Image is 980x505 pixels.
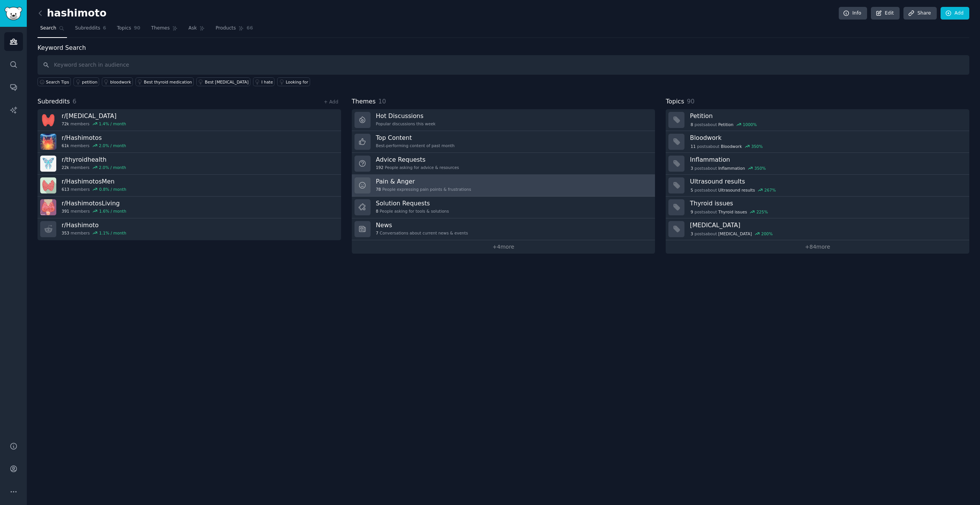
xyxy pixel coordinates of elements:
span: 391 [62,208,69,214]
div: 200 % [761,231,773,236]
div: members [62,121,126,126]
span: 90 [687,98,694,105]
a: Best [MEDICAL_DATA] [196,77,250,86]
div: members [62,165,126,170]
span: Thyroid issues [718,209,747,215]
a: Products66 [213,22,256,38]
h3: Ultrasound results [690,177,964,185]
a: r/HashimotosLiving391members1.6% / month [38,197,341,218]
h3: Hot Discussions [376,112,436,120]
a: [MEDICAL_DATA]3postsabout[MEDICAL_DATA]200% [666,218,969,240]
span: Topics [666,97,684,107]
a: +4more [352,240,655,254]
span: Ultrasound results [718,187,755,193]
a: Solution Requests8People asking for tools & solutions [352,197,655,218]
div: post s about [690,187,776,193]
span: Topics [117,25,131,32]
div: post s about [690,165,766,172]
h3: Advice Requests [376,156,459,164]
img: Hypothyroidism [40,112,56,128]
div: 225 % [756,209,768,215]
span: 7 [376,230,379,236]
span: Products [216,25,236,32]
a: Pain & Anger78People expressing pain points & frustrations [352,175,655,197]
span: 192 [376,165,384,170]
a: Topics90 [114,22,143,38]
button: Search Tips [38,77,71,86]
h3: r/ [MEDICAL_DATA] [62,112,126,120]
h3: Pain & Anger [376,177,471,185]
a: petition [73,77,99,86]
div: post s about [690,143,763,150]
span: 8 [376,208,379,214]
div: 267 % [764,187,776,193]
h3: r/ thyroidhealth [62,156,126,164]
div: People asking for tools & solutions [376,208,449,214]
span: 613 [62,187,69,192]
span: Search [40,25,56,32]
div: members [62,187,126,192]
input: Keyword search in audience [38,55,969,75]
span: Ask [188,25,197,32]
a: Add [941,7,969,20]
a: r/HashimotosMen613members0.8% / month [38,175,341,197]
div: petition [82,79,97,85]
div: members [62,230,126,236]
span: 10 [378,98,386,105]
h3: [MEDICAL_DATA] [690,221,964,229]
span: 9 [691,209,693,215]
h3: News [376,221,468,229]
span: 72k [62,121,69,126]
span: Themes [151,25,170,32]
h2: hashimoto [38,7,106,20]
a: Search [38,22,67,38]
span: 11 [691,144,696,149]
a: Info [839,7,867,20]
span: 6 [73,98,77,105]
a: r/thyroidhealth22kmembers2.0% / month [38,153,341,175]
div: People expressing pain points & frustrations [376,187,471,192]
h3: r/ Hashimotos [62,134,126,142]
span: 22k [62,165,69,170]
a: Thyroid issues9postsaboutThyroid issues225% [666,197,969,218]
a: Ultrasound results5postsaboutUltrasound results267% [666,175,969,197]
div: 2.0 % / month [99,143,126,148]
a: Bloodwork11postsaboutBloodwork350% [666,131,969,153]
label: Keyword Search [38,44,86,51]
div: bloodwork [110,79,131,85]
span: 5 [691,187,693,193]
h3: Thyroid issues [690,199,964,207]
a: News7Conversations about current news & events [352,218,655,240]
span: 66 [247,25,253,32]
span: 353 [62,230,69,236]
span: 78 [376,187,381,192]
div: 1.6 % / month [99,208,126,214]
a: Petition8postsaboutPetition1000% [666,109,969,131]
a: Best thyroid medication [136,77,194,86]
div: I hate [261,79,273,85]
span: Petition [718,122,733,127]
div: Best [MEDICAL_DATA] [205,79,248,85]
a: Looking for [277,77,310,86]
span: Subreddits [75,25,100,32]
a: r/Hashimoto353members1.1% / month [38,218,341,240]
span: 3 [691,166,693,171]
a: Ask [186,22,207,38]
a: Hot DiscussionsPopular discussions this week [352,109,655,131]
span: 61k [62,143,69,148]
div: Popular discussions this week [376,121,436,126]
div: 1.1 % / month [99,230,126,236]
a: I hate [253,77,275,86]
div: Looking for [286,79,308,85]
div: post s about [690,230,773,237]
div: post s about [690,121,757,128]
div: members [62,143,126,148]
h3: Petition [690,112,964,120]
img: Hashimotos [40,134,56,150]
div: People asking for advice & resources [376,165,459,170]
span: Inflammation [718,166,745,171]
a: r/[MEDICAL_DATA]72kmembers1.4% / month [38,109,341,131]
span: 6 [103,25,106,32]
div: 350 % [755,166,766,171]
a: Inflammation3postsaboutInflammation350% [666,153,969,175]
